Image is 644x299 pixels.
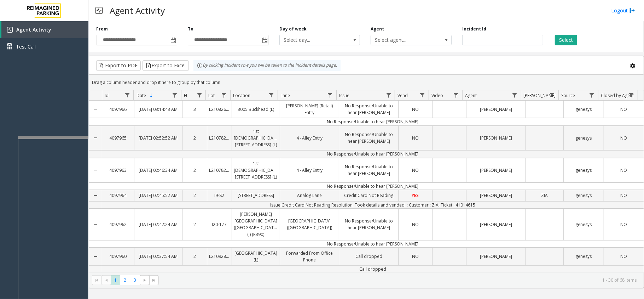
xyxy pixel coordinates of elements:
[280,165,339,175] a: 4 - Alley Entry
[399,133,432,143] a: NO
[339,216,398,233] a: No Response/Unable to hear [PERSON_NAME]
[182,251,207,261] a: 2
[620,253,627,259] span: NO
[630,7,635,14] img: logout
[195,90,204,100] a: H Filter Menu
[620,167,627,173] span: NO
[412,192,419,198] span: YES
[142,277,147,283] span: Go to the next page
[207,190,232,201] a: I9-82
[207,104,232,114] a: L21082601
[149,93,154,98] span: Sortable
[102,133,134,143] a: 4097965
[102,251,134,261] a: 4097960
[280,216,339,233] a: [GEOGRAPHIC_DATA] ([GEOGRAPHIC_DATA])
[102,240,644,248] td: No Response/Unable to hear [PERSON_NAME]
[261,35,268,45] span: Toggle popup
[102,118,644,125] td: No Response/Unable to hear [PERSON_NAME]
[232,248,280,265] a: [GEOGRAPHIC_DATA] (L)
[233,92,250,98] span: Location
[120,275,130,285] span: Page 2
[96,60,141,71] button: Export to PDF
[208,92,215,98] span: Lot
[134,190,182,201] a: [DATE] 02:45:52 AM
[466,133,526,143] a: [PERSON_NAME]
[564,104,603,114] a: genesys
[555,35,577,45] button: Select
[182,133,207,143] a: 2
[620,192,627,198] span: NO
[564,251,603,261] a: genesys
[140,275,149,285] span: Go to the next page
[418,90,427,100] a: Vend Filter Menu
[16,26,51,33] span: Agent Activity
[611,7,635,14] a: Logout
[371,35,435,45] span: Select agent...
[604,133,644,143] a: NO
[102,265,644,273] td: Call dropped
[384,90,393,100] a: Issue Filter Menu
[451,90,461,100] a: Video Filter Menu
[399,104,432,114] a: NO
[267,90,276,100] a: Location Filter Menu
[182,104,207,114] a: 3
[182,219,207,230] a: 2
[466,219,526,230] a: [PERSON_NAME]
[111,275,120,285] span: Page 1
[102,182,644,190] td: No Response/Unable to hear [PERSON_NAME]
[412,221,419,227] span: NO
[102,190,134,201] a: 4097964
[339,162,398,179] a: No Response/Unable to hear [PERSON_NAME]
[339,101,398,118] a: No Response/Unable to hear [PERSON_NAME]
[182,165,207,175] a: 2
[95,2,103,19] img: pageIcon
[219,90,228,100] a: Lot Filter Menu
[207,219,232,230] a: I20-177
[89,76,644,89] div: Drag a column header and drop it here to group by that column
[1,21,88,38] a: Agent Activity
[601,92,634,98] span: Closed by Agent
[620,106,627,112] span: NO
[325,90,335,100] a: Lane Filter Menu
[604,104,644,114] a: NO
[102,150,644,158] td: No Response/Unable to hear [PERSON_NAME]
[339,92,349,98] span: Issue
[89,245,102,268] a: Collapse Details
[339,190,398,201] a: Credit Card Not Reading
[399,219,432,230] a: NO
[102,165,134,175] a: 4097963
[193,60,341,71] div: By clicking Incident row you will be taken to the incident details page.
[412,167,419,173] span: NO
[587,90,597,100] a: Source Filter Menu
[466,104,526,114] a: [PERSON_NAME]
[102,201,644,209] td: Issue:Credit Card Not Reading Resolution: Took details and vended. ; Customer : ZIA; Ticket : 410...
[564,165,603,175] a: genesys
[134,104,182,114] a: [DATE] 03:14:43 AM
[207,165,232,175] a: L21078200
[89,187,102,203] a: Collapse Details
[466,190,526,201] a: [PERSON_NAME]
[465,92,477,98] span: Agent
[149,275,159,285] span: Go to the last page
[398,92,408,98] span: Vend
[604,251,644,261] a: NO
[280,35,344,45] span: Select day...
[466,165,526,175] a: [PERSON_NAME]
[431,92,443,98] span: Video
[89,156,102,185] a: Collapse Details
[170,90,180,100] a: Date Filter Menu
[134,219,182,230] a: [DATE] 02:42:24 AM
[130,275,140,285] span: Page 3
[232,126,280,150] a: 1st [DEMOGRAPHIC_DATA], [STREET_ADDRESS] (L)
[232,190,280,201] a: [STREET_ADDRESS]
[16,43,36,50] span: Test Call
[134,165,182,175] a: [DATE] 02:46:34 AM
[89,98,102,120] a: Collapse Details
[134,133,182,143] a: [DATE] 02:52:52 AM
[102,104,134,114] a: 4097966
[627,90,636,100] a: Closed by Agent Filter Menu
[462,26,486,32] label: Incident Id
[371,26,384,32] label: Agent
[106,2,168,19] h3: Agent Activity
[526,190,564,201] a: ZIA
